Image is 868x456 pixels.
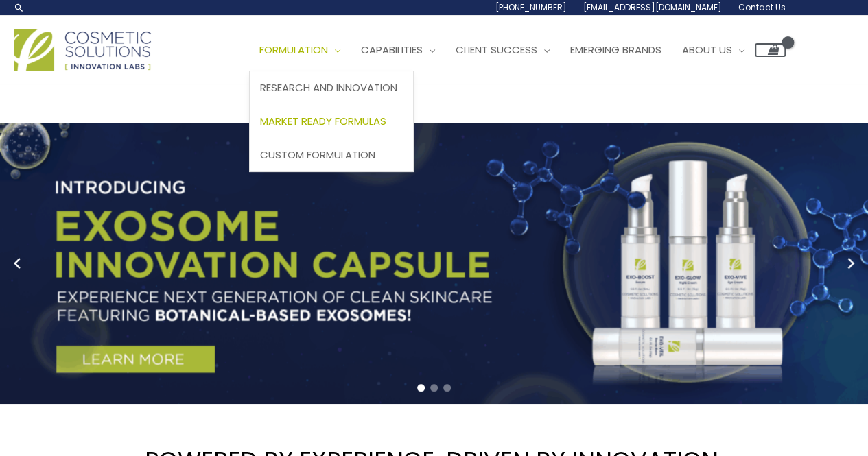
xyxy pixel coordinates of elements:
[14,29,151,71] img: Cosmetic Solutions Logo
[7,253,27,274] button: Previous slide
[583,1,722,13] span: [EMAIL_ADDRESS][DOMAIN_NAME]
[250,71,413,105] a: Research and Innovation
[560,29,672,71] a: Emerging Brands
[430,384,438,392] span: Go to slide 2
[260,80,397,95] span: Research and Innovation
[495,1,567,13] span: [PHONE_NUMBER]
[417,384,425,392] span: Go to slide 1
[250,138,413,171] a: Custom Formulation
[456,43,537,57] span: Client Success
[239,29,786,71] nav: Site Navigation
[738,1,786,13] span: Contact Us
[14,2,25,13] a: Search icon link
[443,384,451,392] span: Go to slide 3
[445,29,560,71] a: Client Success
[841,253,861,274] button: Next slide
[250,105,413,139] a: Market Ready Formulas
[249,29,351,71] a: Formulation
[259,43,328,57] span: Formulation
[361,43,423,57] span: Capabilities
[682,43,732,57] span: About Us
[570,43,661,57] span: Emerging Brands
[260,147,375,162] span: Custom Formulation
[351,29,445,71] a: Capabilities
[755,43,786,57] a: View Shopping Cart, empty
[672,29,755,71] a: About Us
[260,114,386,128] span: Market Ready Formulas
